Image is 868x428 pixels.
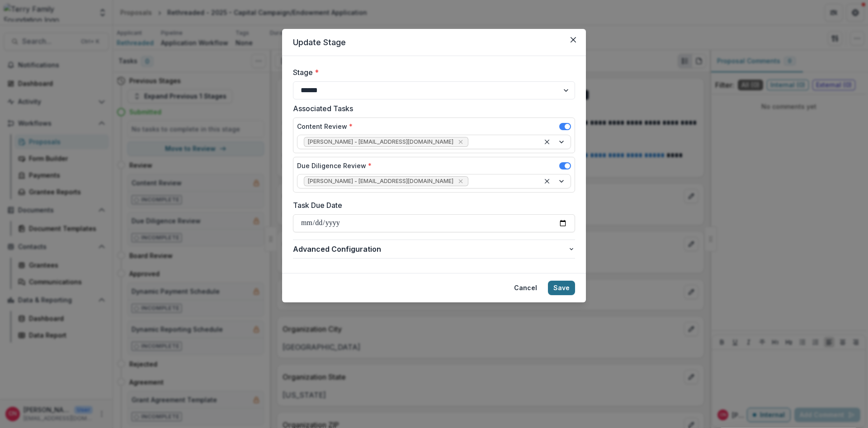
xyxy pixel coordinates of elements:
[293,244,568,254] span: Advanced Configuration
[548,281,575,295] button: Save
[456,137,465,146] div: Remove Kathleen Shaw - kshaw@theterryfoundation.org
[566,33,580,47] button: Close
[293,103,570,114] label: Associated Tasks
[293,67,570,78] label: Stage
[282,29,586,56] header: Update Stage
[308,178,453,184] span: [PERSON_NAME] - [EMAIL_ADDRESS][DOMAIN_NAME]
[509,281,542,295] button: Cancel
[456,177,465,186] div: Remove Carol Nieves - cnieves@theterryfoundation.org
[293,200,570,211] label: Task Due Date
[542,136,552,147] div: Clear selected options
[297,122,353,131] label: Content Review
[308,139,453,145] span: [PERSON_NAME] - [EMAIL_ADDRESS][DOMAIN_NAME]
[542,176,552,187] div: Clear selected options
[297,161,372,170] label: Due Diligence Review
[293,240,575,258] button: Advanced Configuration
